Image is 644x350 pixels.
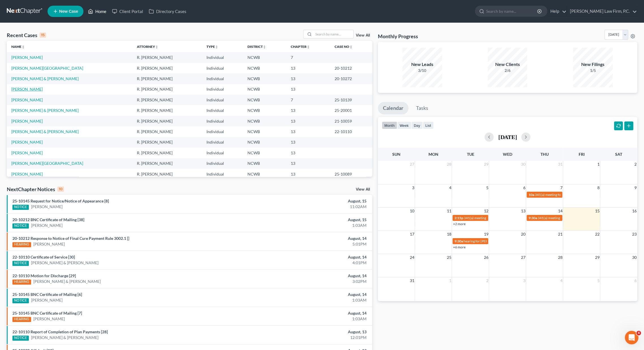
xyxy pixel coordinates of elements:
[243,116,286,126] td: NCWB
[520,208,526,214] span: 13
[11,108,79,113] a: [PERSON_NAME] & [PERSON_NAME]
[535,193,589,197] span: 341(a) meeting for [PERSON_NAME]
[503,152,512,157] span: Wed
[335,44,353,49] a: Case Nounfold_more
[11,140,43,144] a: [PERSON_NAME]
[12,298,29,303] div: NOTICE
[634,161,637,168] span: 2
[21,45,25,49] i: unfold_more
[85,6,109,16] a: Home
[252,217,367,223] div: August, 15
[520,254,526,261] span: 27
[202,52,243,63] td: Individual
[132,63,202,73] td: R. [PERSON_NAME]
[132,52,202,63] td: R. [PERSON_NAME]
[286,116,330,126] td: 13
[202,148,243,158] td: Individual
[594,254,600,261] span: 29
[409,208,415,214] span: 10
[252,241,367,247] div: 5:01PM
[411,121,423,129] button: day
[356,33,370,37] a: View All
[12,205,29,210] div: NOTICE
[314,30,353,38] input: Search by name...
[12,311,82,315] a: 25-10145 BNC Certificate of Mailing [7]
[31,204,63,210] a: [PERSON_NAME]
[11,76,79,81] a: [PERSON_NAME] & [PERSON_NAME]
[202,158,243,169] td: Individual
[463,239,537,243] span: hearing for [PERSON_NAME] & [PERSON_NAME]
[330,169,372,179] td: 25-10089
[252,254,367,260] div: August, 14
[453,245,465,249] a: +6 more
[252,279,367,284] div: 3:02PM
[483,161,489,168] span: 29
[411,102,433,114] a: Tasks
[243,126,286,137] td: NCWB
[594,231,600,238] span: 22
[243,158,286,169] td: NCWB
[33,241,65,247] a: [PERSON_NAME]
[483,208,489,214] span: 12
[286,84,330,95] td: 13
[378,102,408,114] a: Calendar
[12,292,82,297] a: 25-10145 BNC Certificate of Mailing [6]
[109,6,146,16] a: Client Portal
[537,216,592,220] span: 341(a) meeting for [PERSON_NAME]
[286,52,330,63] td: 7
[252,204,367,210] div: 11:02AM
[453,222,465,226] a: +2 more
[596,277,600,284] span: 5
[596,161,600,168] span: 1
[467,152,474,157] span: Tue
[291,44,310,49] a: Chapterunfold_more
[243,95,286,105] td: NCWB
[632,231,637,238] span: 23
[132,158,202,169] td: R. [PERSON_NAME]
[11,44,25,49] a: Nameunfold_more
[11,150,43,155] a: [PERSON_NAME]
[243,84,286,95] td: NCWB
[540,152,549,157] span: Thu
[12,217,84,222] a: 20-10212 BNC Certificate of Mailing [38]
[132,95,202,105] td: R. [PERSON_NAME]
[31,297,63,303] a: [PERSON_NAME]
[632,208,637,214] span: 16
[243,105,286,116] td: NCWB
[33,316,65,322] a: [PERSON_NAME]
[243,137,286,148] td: NCWB
[596,184,600,191] span: 8
[132,148,202,158] td: R. [PERSON_NAME]
[634,184,637,191] span: 9
[446,161,452,168] span: 28
[252,292,367,297] div: August, 14
[11,119,43,123] a: [PERSON_NAME]
[636,331,641,335] span: 4
[286,137,330,148] td: 13
[252,236,367,241] div: August, 14
[146,6,189,16] a: Directory Cases
[615,152,622,157] span: Sat
[446,254,452,261] span: 25
[528,193,534,197] span: 10a
[11,55,43,60] a: [PERSON_NAME]
[567,6,637,16] a: [PERSON_NAME] Law Firm, P.C.
[12,329,108,334] a: 22-10110 Report of Completion of Plan Payments [28]
[31,223,63,228] a: [PERSON_NAME]
[252,335,367,340] div: 12:01PM
[520,231,526,238] span: 20
[202,116,243,126] td: Individual
[11,172,43,176] a: [PERSON_NAME]
[573,68,613,73] div: 1/5
[11,87,43,91] a: [PERSON_NAME]
[12,236,129,241] a: 20-10212 Response to Notice of Final Cure Payment Rule 3002.1 []
[464,216,518,220] span: 341(a) meeting for [PERSON_NAME]
[132,126,202,137] td: R. [PERSON_NAME]
[330,105,372,116] td: 25-20001
[12,255,75,259] a: 22-10110 Certificate of Service [30]
[252,198,367,204] div: August, 15
[448,184,452,191] span: 4
[263,45,266,49] i: unfold_more
[252,273,367,279] div: August, 14
[57,187,64,192] div: 10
